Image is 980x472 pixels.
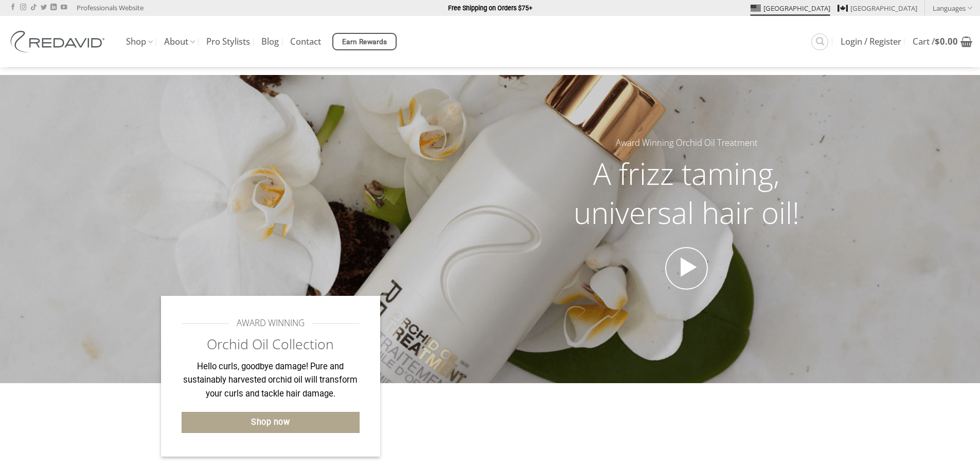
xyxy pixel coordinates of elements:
[41,4,47,11] a: Follow on Twitter
[554,154,819,232] h2: A frizz taming, universal hair oil!
[935,35,940,47] span: $
[838,1,917,16] a: [GEOGRAPHIC_DATA]
[237,316,305,330] span: AWARD WINNING
[126,32,153,52] a: Shop
[554,136,819,150] h5: Award Winning Orchid Oil Treatment
[448,4,532,12] strong: Free Shipping on Orders $75+
[751,1,830,16] a: [GEOGRAPHIC_DATA]
[913,30,972,53] a: View cart
[332,33,397,50] a: Earn Rewards
[841,37,901,46] span: Login / Register
[20,4,26,11] a: Follow on Instagram
[261,32,279,51] a: Blog
[8,31,111,52] img: REDAVID Salon Products | United States
[665,247,708,290] a: Open video in lightbox
[935,35,958,47] bdi: 0.00
[933,1,972,15] a: Languages
[61,4,67,11] a: Follow on YouTube
[841,32,901,51] a: Login / Register
[182,335,360,353] h2: Orchid Oil Collection
[164,32,195,52] a: About
[182,360,360,401] p: Hello curls, goodbye damage! Pure and sustainably harvested orchid oil will transform your curls ...
[50,4,57,11] a: Follow on LinkedIn
[290,32,321,51] a: Contact
[251,416,290,429] span: Shop now
[182,412,360,433] a: Shop now
[30,4,37,11] a: Follow on TikTok
[811,33,828,50] a: Search
[342,36,387,48] span: Earn Rewards
[206,32,250,51] a: Pro Stylists
[913,37,958,46] span: Cart /
[10,4,16,11] a: Follow on Facebook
